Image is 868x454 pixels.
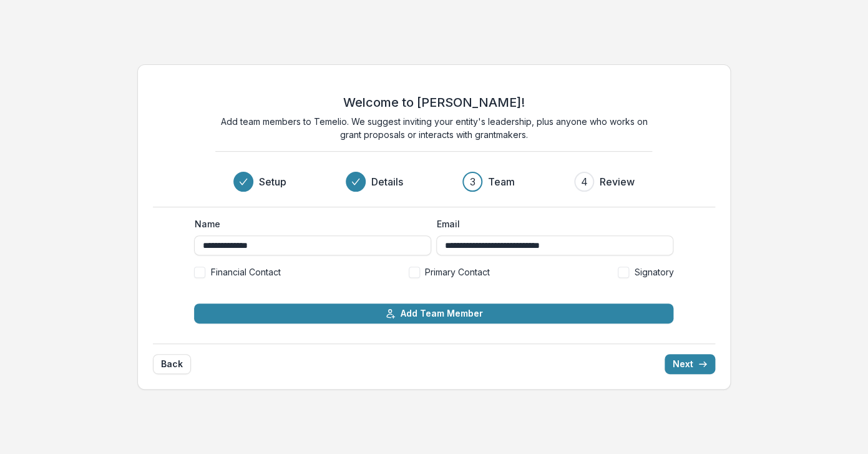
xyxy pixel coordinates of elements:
[425,265,490,279] span: Primary Contact
[371,174,402,189] h3: Details
[487,174,514,189] h3: Team
[258,174,286,189] h3: Setup
[665,354,715,374] button: Next
[215,115,652,141] p: Add team members to Temelio. We suggest inviting your entity's leadership, plus anyone who works ...
[634,265,673,279] span: Signatory
[210,265,280,279] span: Financial Contact
[153,354,191,374] button: Back
[581,174,588,189] div: 4
[470,174,475,189] div: 3
[436,217,666,230] label: Email
[194,217,424,230] label: Name
[233,172,634,192] div: Progress
[194,303,673,323] button: Add Team Member
[599,174,634,189] h3: Review
[343,95,525,110] h2: Welcome to [PERSON_NAME]!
